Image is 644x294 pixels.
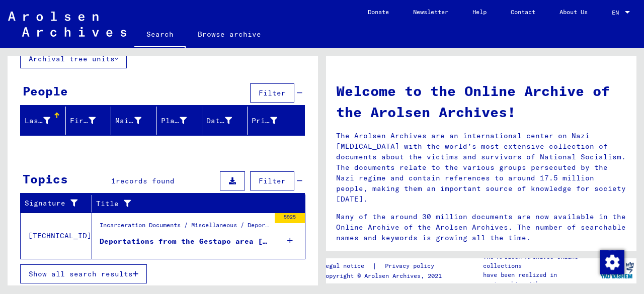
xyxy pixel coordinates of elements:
div: Deportations from the Gestapo area [GEOGRAPHIC_DATA] [100,236,270,247]
img: yv_logo.png [598,258,636,283]
div: Title [96,199,280,209]
button: Archival tree units [20,49,127,68]
div: Signature [25,195,92,212]
p: Copyright © Arolsen Archives, 2021 [322,271,446,280]
div: Prisoner # [252,113,292,129]
td: [TECHNICAL_ID] [21,213,92,259]
div: Date of Birth [206,113,247,129]
div: First Name [70,116,96,126]
a: Privacy policy [377,261,446,271]
span: Filter [259,176,286,185]
button: Filter [250,83,294,103]
p: In [DATE], our Online Archive received the European Heritage Award / Europa Nostra Award 2020, Eu... [336,250,626,282]
div: Topics [23,170,68,188]
div: Change consent [600,250,624,274]
p: The Arolsen Archives are an international center on Nazi [MEDICAL_DATA] with the world’s most ext... [336,131,626,205]
div: First Name [70,113,111,129]
p: have been realized in partnership with [483,270,598,288]
h1: Welcome to the Online Archive of the Arolsen Archives! [336,80,626,123]
mat-header-cell: Place of Birth [157,107,202,135]
div: | [322,261,446,271]
div: Maiden Name [115,113,156,129]
img: Change consent [600,250,624,274]
div: 5925 [275,213,305,223]
button: Filter [250,171,294,190]
span: Show all search results [29,269,133,278]
div: Date of Birth [206,116,232,126]
mat-header-cell: Prisoner # [248,107,304,135]
span: records found [116,176,175,185]
mat-header-cell: Last Name [21,107,66,135]
div: Place of Birth [161,116,187,126]
span: Filter [259,88,286,97]
div: Incarceration Documents / Miscellaneous / Deportations and Transports / Deportations [100,221,270,235]
div: People [23,82,68,100]
mat-header-cell: Date of Birth [202,107,248,135]
p: The Arolsen Archives online collections [483,252,598,270]
span: EN [612,9,623,16]
mat-header-cell: Maiden Name [111,107,156,135]
mat-header-cell: First Name [66,107,111,135]
div: Place of Birth [161,113,202,129]
div: Last Name [25,113,65,129]
div: Prisoner # [252,116,277,126]
a: Browse archive [186,22,273,46]
a: Legal notice [322,261,372,271]
div: Last Name [25,116,50,126]
span: 1 [111,176,116,185]
a: Search [134,22,186,48]
div: Signature [25,198,79,209]
div: Title [96,195,293,212]
p: Many of the around 30 million documents are now available in the Online Archive of the Arolsen Ar... [336,212,626,243]
button: Show all search results [20,264,147,283]
img: Arolsen_neg.svg [8,12,126,37]
div: Maiden Name [115,116,141,126]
